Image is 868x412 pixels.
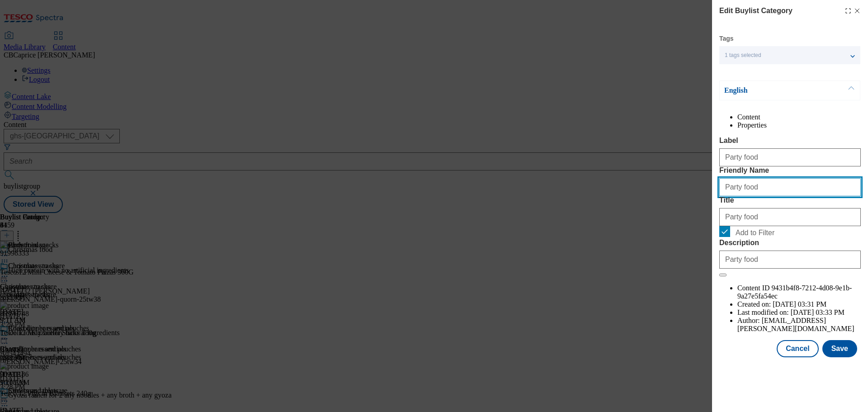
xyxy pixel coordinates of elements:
[777,340,818,357] button: Cancel
[791,308,844,316] span: [DATE] 03:33 PM
[719,208,861,226] input: Enter Title
[719,178,861,196] input: Enter Friendly Name
[719,251,861,269] input: Enter Description
[737,121,861,129] li: Properties
[719,46,860,64] button: 1 tags selected
[719,148,861,166] input: Enter Label
[737,317,854,332] span: [EMAIL_ADDRESS][PERSON_NAME][DOMAIN_NAME]
[737,317,861,333] li: Author:
[737,113,861,121] li: Content
[719,166,861,175] label: Friendly Name
[736,229,774,237] span: Add to Filter
[737,308,861,317] li: Last modified on:
[737,300,861,308] li: Created on:
[724,86,819,95] p: English
[737,284,852,300] span: 9431b4f8-7212-4d08-9e1b-9a27e5fa54ec
[719,239,861,247] label: Description
[719,196,861,204] label: Title
[719,36,734,41] label: Tags
[719,5,793,16] h4: Edit Buylist Category
[737,284,861,300] li: Content ID
[719,137,861,145] label: Label
[773,300,826,308] span: [DATE] 03:31 PM
[822,340,857,357] button: Save
[725,52,761,59] span: 1 tags selected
